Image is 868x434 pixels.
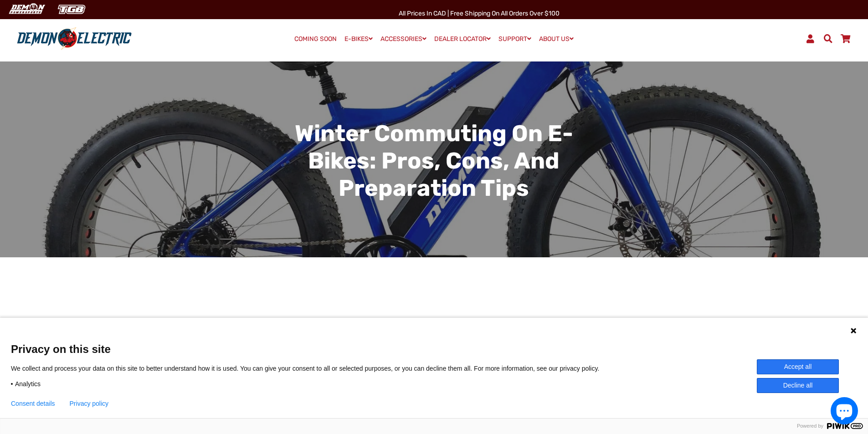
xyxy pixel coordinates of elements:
[399,10,560,17] span: All Prices in CAD | Free shipping on all orders over $100
[536,32,577,46] a: ABOUT US
[828,397,861,427] inbox-online-store-chat: Shopify online store chat
[377,32,430,46] a: ACCESSORIES
[11,400,55,407] button: Consent details
[70,400,109,407] a: Privacy policy
[291,33,340,46] a: COMING SOON
[11,342,857,356] span: Privacy on this site
[341,32,376,46] a: E-BIKES
[5,2,48,17] img: Demon Electric
[11,364,613,373] p: We collect and process your data on this site to better understand how it is used. You can give y...
[14,27,135,51] img: Demon Electric logo
[495,32,534,46] a: SUPPORT
[431,32,494,46] a: DEALER LOCATOR
[757,378,839,393] button: Decline all
[793,423,827,429] span: Powered by
[271,120,597,202] h2: Winter Commuting on E-Bikes: Pros, Cons, and Preparation Tips
[53,2,90,17] img: TGB Canada
[15,380,41,388] span: Analytics
[757,359,839,374] button: Accept all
